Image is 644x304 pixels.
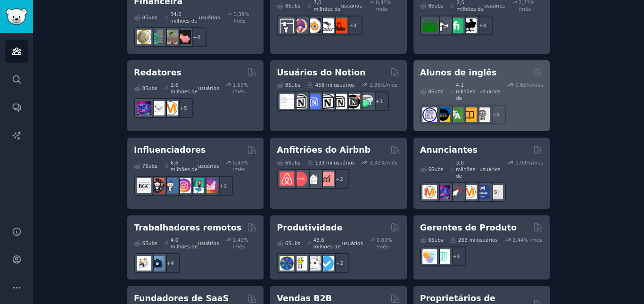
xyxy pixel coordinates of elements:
[198,163,219,169] font: usuários
[137,178,151,193] img: Bate-papo BeautyGuru
[319,172,334,186] img: Investimentos AirBnB
[176,178,191,193] img: Marketing no Instagram
[142,240,146,246] font: 6
[422,18,437,33] img: para contratar
[458,237,477,243] font: 263 mil
[380,160,397,165] font: %/mês
[431,89,443,94] font: Subs
[285,160,289,165] font: 6
[436,249,450,264] img: Gerenciamento de produtos
[198,85,219,91] font: usuários
[293,18,307,33] img: Modelagem 3D
[359,94,373,109] img: NoçãoPromover
[420,223,517,232] font: Gerentes de Produto
[285,82,289,88] font: 8
[233,11,244,17] font: 0,39
[420,145,478,155] font: Anunciantes
[475,107,490,122] img: Aprenda_Inglês
[319,256,334,271] img: seja disciplinado
[197,34,200,40] font: 4
[145,240,157,246] font: Subs
[431,3,443,8] font: Subs
[198,240,219,246] font: usuários
[453,254,457,259] font: +
[524,237,542,243] font: % /mês
[380,99,383,104] font: 1
[375,99,380,104] font: +
[134,145,206,155] font: Influenciadores
[314,237,341,249] font: 43,6 milhões de
[483,23,486,28] font: 4
[306,256,321,271] img: produtividade
[479,166,500,172] font: usuários
[449,107,463,122] img: troca de idiomas
[233,82,248,94] font: % /mês
[277,68,365,77] font: Usuários do Notion
[475,185,490,199] img: Anúncios do Facebook
[436,107,450,122] img: Aprendizagem de inglês
[336,260,340,266] font: +
[456,160,475,179] font: 3,0 milhões de
[376,237,387,243] font: 0,09
[134,294,229,303] font: Fundadores de SaaS
[428,3,431,8] font: 8
[306,172,321,186] img: imóveis para alugar
[370,82,380,88] font: 1,36
[233,82,244,88] font: 1,59
[479,89,500,94] font: usuários
[346,94,360,109] img: MelhoresModelos de Noção
[184,105,187,111] font: 5
[293,172,307,186] img: Anfitriões do Airbnb
[319,94,334,109] img: NotionGeeks
[137,30,151,44] img: Finanças Pessoais do Reino Unido
[431,237,443,243] font: Subs
[515,160,526,165] font: 0,93
[289,240,300,246] font: Subs
[171,82,198,94] font: 1,6 milhões de
[349,23,353,28] font: +
[319,18,334,33] img: ender3
[233,160,244,165] font: 0,49
[484,3,505,8] font: usuários
[332,18,347,33] img: FixMyPrint
[280,256,294,271] img: Dicas de VidaPro
[306,18,321,33] img: liquidificador
[492,112,496,117] font: +
[150,178,165,193] img: mídias sociais
[233,237,248,249] font: % /mês
[341,3,362,8] font: usuários
[289,82,300,88] font: Subs
[289,160,300,165] font: Subs
[496,112,499,117] font: 3
[340,176,343,182] font: 2
[163,30,178,44] img: Fogo
[280,18,294,33] img: Impressão 3D
[219,183,223,189] font: +
[277,145,371,155] font: Anfitriões do Airbnb
[336,176,340,182] font: +
[171,160,198,172] font: 6,6 milhões de
[142,163,146,169] font: 7
[428,89,431,94] font: 8
[462,185,477,199] img: anúncio
[142,15,146,20] font: 8
[233,11,249,24] font: % /mês
[190,178,204,193] img: marketing de influência
[277,223,342,232] font: Produtividade
[163,178,178,193] img: Instagram
[370,160,380,165] font: 3,32
[233,160,248,172] font: % /mês
[436,185,450,199] img: SEO
[449,18,463,33] img: Fiverr
[134,68,182,77] font: Redatores
[145,85,157,91] font: Subs
[203,178,217,193] img: Dicas de crescimento do Instagram
[293,256,307,271] img: truques de vida
[176,30,191,44] img: fatFIRE
[137,256,151,271] img: Trabalhos remotos
[456,82,475,101] font: 4,1 milhões de
[170,11,198,24] font: 34,6 milhões de
[134,223,241,232] font: Trabalhadores remotos
[526,82,543,88] font: %/mês
[422,107,437,122] img: aprendizagem de línguas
